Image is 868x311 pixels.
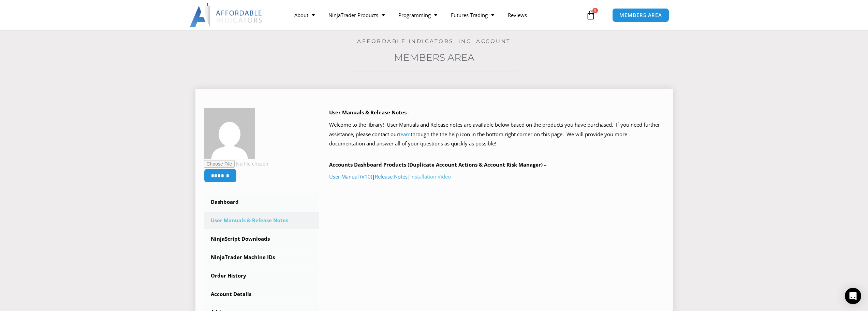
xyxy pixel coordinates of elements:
a: User Manual (V10) [329,173,372,180]
a: MEMBERS AREA [612,8,669,22]
a: User Manuals & Release Notes [204,212,319,229]
p: Welcome to the library! User Manuals and Release notes are available below based on the products ... [329,120,664,149]
a: team [399,131,411,138]
div: Open Intercom Messenger [845,288,861,304]
img: LogoAI | Affordable Indicators – NinjaTrader [190,3,263,27]
a: Dashboard [204,193,319,211]
a: Programming [392,7,444,23]
img: da15c0f601248b254804715339a7ddde58c61bf041f1e1f3d5ef9d1bfe3ae09b [204,108,255,159]
a: About [288,7,322,23]
a: NinjaScript Downloads [204,230,319,248]
nav: Menu [288,7,584,23]
a: Order History [204,267,319,285]
b: User Manuals & Release Notes– [329,109,409,116]
a: Futures Trading [444,7,501,23]
a: 0 [576,5,606,25]
a: Members Area [394,52,474,63]
a: Account Details [204,285,319,303]
a: NinjaTrader Products [322,7,392,23]
a: NinjaTrader Machine IDs [204,249,319,266]
a: Reviews [501,7,534,23]
a: Installation Video [410,173,451,180]
span: MEMBERS AREA [619,13,662,18]
a: Affordable Indicators, Inc. Account [357,38,511,44]
a: Release Notes [375,173,408,180]
b: Accounts Dashboard Products (Duplicate Account Actions & Account Risk Manager) – [329,161,547,168]
span: 0 [592,8,598,13]
p: | | [329,172,664,182]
